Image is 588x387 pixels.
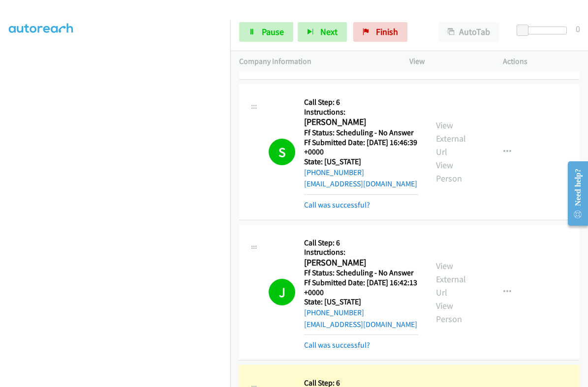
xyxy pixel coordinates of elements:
a: Finish [353,22,407,42]
h5: Ff Status: Scheduling - No Answer [304,268,418,278]
a: Pause [239,22,293,42]
a: View External Url [436,260,466,298]
p: Actions [503,56,579,67]
div: 0 [576,22,580,35]
span: Pause [262,26,284,37]
a: Call was successful? [304,200,370,209]
h5: Call Step: 6 [304,97,418,107]
button: AutoTab [438,22,499,42]
h5: Ff Status: Scheduling - No Answer [304,128,418,138]
h1: S [269,139,295,165]
a: [EMAIL_ADDRESS][DOMAIN_NAME] [304,320,417,329]
a: View Person [436,159,462,184]
h5: Instructions: [304,247,418,257]
a: View External Url [436,119,466,157]
h5: Ff Submitted Date: [DATE] 16:42:13 +0000 [304,278,418,297]
a: View Person [436,300,462,325]
h5: Ff Submitted Date: [DATE] 16:46:39 +0000 [304,138,418,157]
a: [EMAIL_ADDRESS][DOMAIN_NAME] [304,179,417,188]
a: Call was successful? [304,340,370,350]
h1: J [269,279,295,305]
h2: [PERSON_NAME] [304,257,413,268]
a: [PHONE_NUMBER] [304,168,364,177]
h5: Instructions: [304,107,418,117]
button: Next [298,22,347,42]
a: [PHONE_NUMBER] [304,308,364,317]
span: Finish [376,26,398,37]
h5: State: [US_STATE] [304,157,418,167]
h2: [PERSON_NAME] [304,117,413,128]
p: View [409,56,486,67]
h5: State: [US_STATE] [304,297,418,307]
span: Next [320,26,338,37]
h5: Call Step: 6 [304,238,418,248]
iframe: Resource Center [559,154,588,233]
p: Company Information [239,56,392,67]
